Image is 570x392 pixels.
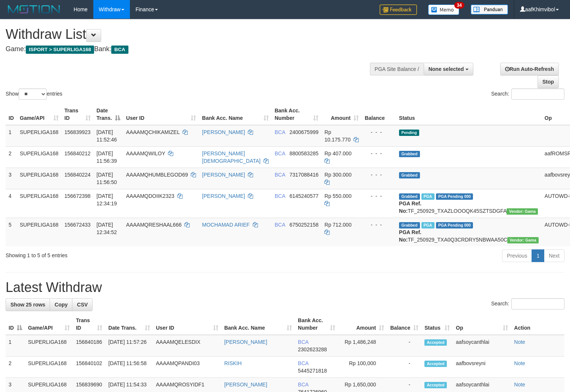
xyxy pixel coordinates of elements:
[105,357,153,378] td: [DATE] 11:56:58
[6,357,25,378] td: 2
[436,193,473,200] span: PGA Pending
[298,360,308,366] span: BCA
[321,104,362,125] th: Amount: activate to sort column ascending
[97,172,117,185] span: [DATE] 11:56:50
[511,314,564,335] th: Action
[365,128,393,136] div: - - -
[424,361,447,367] span: Accepted
[295,314,338,335] th: Bank Acc. Number: activate to sort column ascending
[6,168,17,189] td: 3
[77,302,88,308] span: CSV
[399,172,420,178] span: Grabbed
[25,357,73,378] td: SUPERLIGA168
[25,314,73,335] th: Game/API: activate to sort column ascending
[424,382,447,388] span: Accepted
[202,172,245,178] a: [PERSON_NAME]
[6,335,25,357] td: 1
[65,193,91,199] span: 156672398
[73,314,105,335] th: Trans ID: activate to sort column ascending
[202,129,245,135] a: [PERSON_NAME]
[289,172,318,178] span: Copy 7317088416 to clipboard
[362,104,396,125] th: Balance
[532,249,544,262] a: 1
[514,360,525,366] a: Note
[6,189,17,218] td: 4
[153,314,221,335] th: User ID: activate to sort column ascending
[224,382,267,388] a: [PERSON_NAME]
[19,88,47,100] select: Showentries
[17,104,62,125] th: Game/API: activate to sort column ascending
[224,339,267,345] a: [PERSON_NAME]
[507,208,538,215] span: Vendor URL: https://trx31.1velocity.biz
[126,193,174,199] span: AAAAMQDOIIK2323
[62,104,94,125] th: Trans ID: activate to sort column ascending
[453,335,511,357] td: aafsoycanthlai
[396,104,542,125] th: Status
[365,221,393,228] div: - - -
[289,222,318,228] span: Copy 6750252158 to clipboard
[50,298,72,311] a: Copy
[324,172,351,178] span: Rp 300.000
[199,104,271,125] th: Bank Acc. Name: activate to sort column ascending
[424,63,473,75] button: None selected
[500,63,559,75] a: Run Auto-Refresh
[511,88,564,100] input: Search:
[6,46,373,53] h4: Game: Bank:
[324,129,351,143] span: Rp 10.175.770
[387,335,421,357] td: -
[399,151,420,157] span: Grabbed
[126,129,180,135] span: AAAAMQCHIKAMIZEL
[424,339,447,346] span: Accepted
[471,4,508,15] img: panduan.png
[17,125,62,147] td: SUPERLIGA168
[338,335,387,357] td: Rp 1,486,248
[275,222,285,228] span: BCA
[6,314,25,335] th: ID: activate to sort column descending
[298,382,308,388] span: BCA
[453,314,511,335] th: Op: activate to sort column ascending
[298,368,327,374] span: Copy 5445271818 to clipboard
[97,150,117,164] span: [DATE] 11:56:39
[6,88,62,100] label: Show entries
[453,357,511,378] td: aafbovsreyni
[365,171,393,178] div: - - -
[153,357,221,378] td: AAAAMQPANDI03
[428,4,460,15] img: Button%20Memo.svg
[6,125,17,147] td: 1
[105,335,153,357] td: [DATE] 11:57:26
[6,4,62,15] img: MOTION_logo.png
[65,150,91,156] span: 156840212
[65,222,91,228] span: 156672433
[111,46,128,54] span: BCA
[454,2,464,9] span: 34
[224,360,242,366] a: RISKIH
[73,335,105,357] td: 156840186
[6,146,17,168] td: 2
[275,193,285,199] span: BCA
[126,172,188,178] span: AAAAMQHUMBLEGOD69
[289,193,318,199] span: Copy 6145240577 to clipboard
[387,357,421,378] td: -
[6,218,17,246] td: 5
[126,150,165,156] span: AAAAMQWILOY
[6,249,232,259] div: Showing 1 to 5 of 5 entries
[399,130,419,136] span: Pending
[380,4,417,15] img: Feedback.jpg
[396,218,542,246] td: TF_250929_TXA0Q3CRDRY5NBWAA50C
[502,249,532,262] a: Previous
[365,150,393,157] div: - - -
[324,193,351,199] span: Rp 550.000
[399,229,421,243] b: PGA Ref. No:
[514,339,525,345] a: Note
[387,314,421,335] th: Balance: activate to sort column ascending
[491,298,564,309] label: Search:
[17,168,62,189] td: SUPERLIGA168
[6,280,564,295] h1: Latest Withdraw
[221,314,295,335] th: Bank Acc. Name: activate to sort column ascending
[507,237,539,243] span: Vendor URL: https://trx31.1velocity.biz
[511,298,564,309] input: Search:
[338,357,387,378] td: Rp 100,000
[126,222,182,228] span: AAAAMQRESHAAL666
[399,222,420,228] span: Grabbed
[105,314,153,335] th: Date Trans.: activate to sort column ascending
